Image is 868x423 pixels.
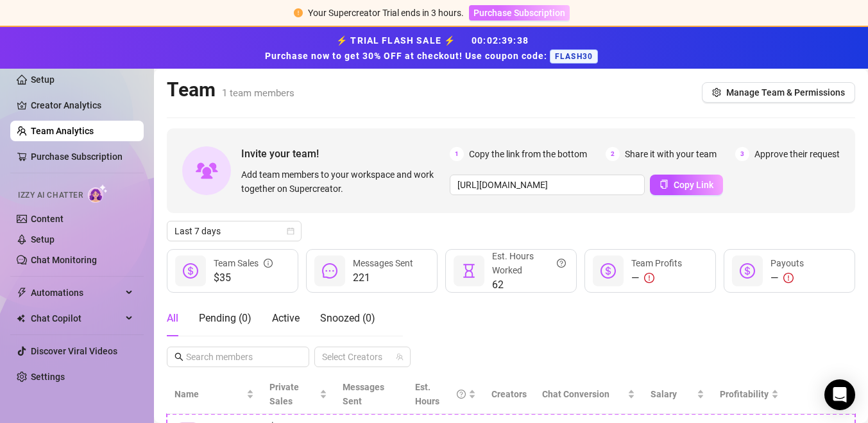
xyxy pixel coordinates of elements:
[17,314,25,323] img: Chat Copilot
[31,151,123,162] a: Purchase Subscription
[674,180,713,190] span: Copy Link
[650,175,723,195] button: Copy Link
[660,180,668,189] span: copy
[241,168,445,196] span: Add team members to your workspace and work together on Supercreator.
[469,5,570,21] button: Purchase Subscription
[606,147,620,161] span: 2
[492,249,566,277] div: Est. Hours Worked
[473,8,565,18] span: Purchase Subscription
[269,382,299,406] span: Private Sales
[31,234,55,245] a: Setup
[396,353,404,361] span: team
[264,256,273,270] span: info-circle
[702,82,855,103] button: Manage Team & Permissions
[174,387,244,401] span: Name
[557,249,566,277] span: question-circle
[472,35,529,46] span: 00 : 02 : 39 : 38
[31,214,64,224] a: Content
[199,311,251,326] div: Pending ( 0 )
[631,270,682,286] div: —
[600,263,616,279] span: dollar-circle
[783,273,794,283] span: exclamation-circle
[542,389,609,399] span: Chat Conversion
[214,270,273,286] span: $35
[631,258,682,268] span: Team Profits
[174,352,183,361] span: search
[720,389,769,399] span: Profitability
[322,263,337,279] span: message
[712,88,721,97] span: setting
[294,8,303,17] span: exclamation-circle
[726,87,845,98] span: Manage Team & Permissions
[353,270,413,286] span: 221
[167,78,294,102] h2: Team
[31,126,94,136] a: Team Analytics
[457,380,466,408] span: question-circle
[186,350,291,364] input: Search members
[88,184,108,203] img: AI Chatter
[241,146,450,162] span: Invite your team!
[644,273,654,283] span: exclamation-circle
[651,389,677,399] span: Salary
[265,35,603,61] strong: ⚡ TRIAL FLASH SALE ⚡
[31,346,117,356] a: Discover Viral Videos
[174,221,294,241] span: Last 7 days
[222,87,294,99] span: 1 team members
[625,147,717,161] span: Share it with your team
[735,147,749,161] span: 3
[17,288,27,298] span: thunderbolt
[740,263,755,279] span: dollar-circle
[353,258,413,268] span: Messages Sent
[469,8,570,18] a: Purchase Subscription
[31,74,55,85] a: Setup
[265,51,550,61] strong: Purchase now to get 30% OFF at checkout! Use coupon code:
[214,256,273,270] div: Team Sales
[469,147,587,161] span: Copy the link from the bottom
[183,263,198,279] span: dollar-circle
[770,270,804,286] div: —
[461,263,477,279] span: hourglass
[167,375,262,414] th: Name
[824,379,855,410] div: Open Intercom Messenger
[484,375,534,414] th: Creators
[550,49,598,64] span: FLASH30
[31,95,133,116] a: Creator Analytics
[18,189,83,202] span: Izzy AI Chatter
[31,308,122,329] span: Chat Copilot
[31,255,97,265] a: Chat Monitoring
[31,282,122,303] span: Automations
[308,8,464,18] span: Your Supercreator Trial ends in 3 hours.
[770,258,804,268] span: Payouts
[343,382,384,406] span: Messages Sent
[320,312,375,324] span: Snoozed ( 0 )
[415,380,466,408] div: Est. Hours
[167,311,178,326] div: All
[287,227,294,235] span: calendar
[492,277,566,293] span: 62
[31,372,65,382] a: Settings
[450,147,464,161] span: 1
[754,147,840,161] span: Approve their request
[272,312,300,324] span: Active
